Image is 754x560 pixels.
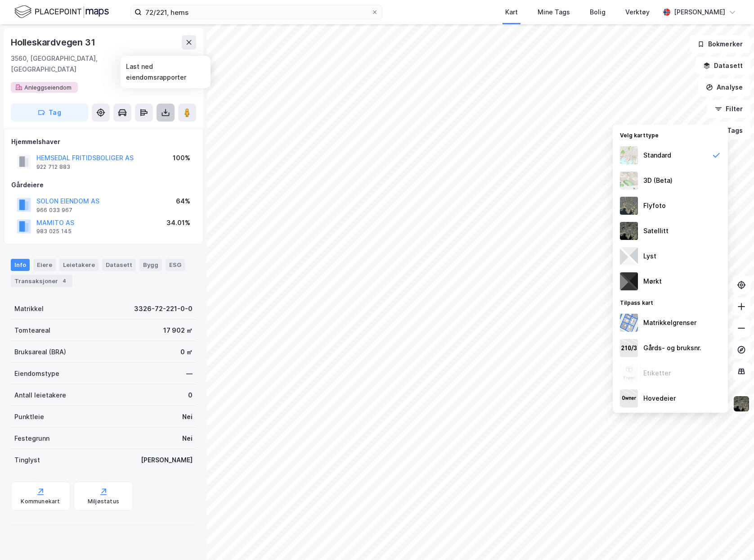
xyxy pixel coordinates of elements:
[11,259,30,271] div: Info
[11,53,147,75] div: 3560, [GEOGRAPHIC_DATA], [GEOGRAPHIC_DATA]
[613,126,728,143] div: Velg karttype
[186,368,193,379] div: —
[166,217,190,228] div: 34.01%
[620,222,638,240] img: 9k=
[182,411,193,422] div: Nei
[505,7,518,18] div: Kart
[643,368,671,379] div: Etiketter
[176,196,190,207] div: 64%
[620,314,638,332] img: cadastreBorders.cfe08de4b5ddd52a10de.jpeg
[620,364,638,382] img: Z
[11,35,97,50] div: Holleskardvegen 31
[643,226,669,236] div: Satellitt
[14,411,44,422] div: Punktleie
[21,498,60,505] div: Kommunekart
[14,303,44,314] div: Matrikkel
[620,197,638,215] img: Z
[643,150,671,161] div: Standard
[643,200,666,211] div: Flyfoto
[33,259,56,271] div: Eiere
[139,259,162,271] div: Bygg
[709,517,754,560] iframe: Chat Widget
[709,517,754,560] div: Kontrollprogram for chat
[11,104,88,122] button: Tag
[733,395,750,412] img: 9k=
[709,122,750,140] button: Tags
[60,276,69,285] div: 4
[173,153,190,163] div: 100%
[11,275,72,287] div: Transaksjoner
[643,175,673,186] div: 3D (Beta)
[643,343,701,353] div: Gårds- og bruksnr.
[36,163,70,171] div: 922 712 883
[147,53,196,75] div: Hemsedal, 72/221
[102,259,136,271] div: Datasett
[690,35,750,53] button: Bokmerker
[142,5,371,19] input: Søk på adresse, matrikkel, gårdeiere, leietakere eller personer
[674,7,725,18] div: [PERSON_NAME]
[538,7,570,18] div: Mine Tags
[620,146,638,164] img: Z
[698,78,750,96] button: Analyse
[590,7,606,18] div: Bolig
[11,136,196,147] div: Hjemmelshaver
[180,347,193,357] div: 0 ㎡
[14,4,109,20] img: logo.f888ab2527a4732fd821a326f86c7f29.svg
[620,339,638,357] img: cadastreKeys.547ab17ec502f5a4ef2b.jpeg
[163,325,193,336] div: 17 902 ㎡
[643,276,662,287] div: Mørkt
[14,433,49,444] div: Festegrunn
[613,294,728,310] div: Tilpass kart
[643,317,696,328] div: Matrikkelgrenser
[14,455,40,465] div: Tinglyst
[620,247,638,265] img: luj3wr1y2y3+OchiMxRmMxRlscgabnMEmZ7DJGWxyBpucwSZnsMkZbHIGm5zBJmewyRlscgabnMEmZ7DJGWxyBpucwSZnsMkZ...
[14,390,66,401] div: Antall leietakere
[182,433,193,444] div: Nei
[14,347,66,357] div: Bruksareal (BRA)
[625,7,650,18] div: Verktøy
[11,180,196,190] div: Gårdeiere
[14,368,59,379] div: Eiendomstype
[134,303,193,314] div: 3326-72-221-0-0
[59,259,99,271] div: Leietakere
[166,259,185,271] div: ESG
[620,172,638,190] img: Z
[36,207,72,214] div: 966 033 967
[707,100,750,118] button: Filter
[14,325,50,336] div: Tomteareal
[620,389,638,407] img: majorOwner.b5e170eddb5c04bfeeff.jpeg
[141,455,193,465] div: [PERSON_NAME]
[36,228,72,235] div: 983 025 145
[696,57,750,75] button: Datasett
[643,251,656,262] div: Lyst
[620,272,638,290] img: nCdM7BzjoCAAAAAElFTkSuQmCC
[88,498,119,505] div: Miljøstatus
[188,390,193,401] div: 0
[643,393,676,404] div: Hovedeier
